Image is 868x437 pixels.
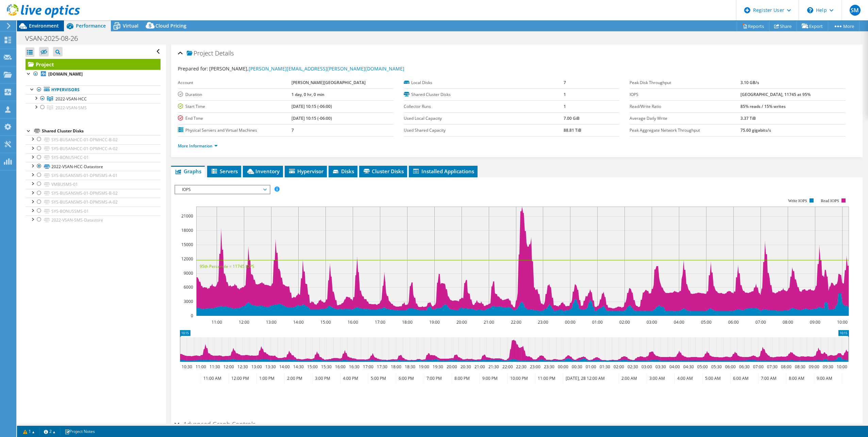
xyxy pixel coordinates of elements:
[404,91,563,98] label: Shared Cluster Disks
[404,364,415,370] text: 18:30
[374,319,385,325] text: 17:00
[22,35,88,42] h1: VSAN-2025-08-26
[502,364,513,370] text: 22:00
[753,364,763,370] text: 07:00
[26,144,161,153] a: SYS-BUSANHCC-01-DPMHCC-A-02
[769,21,797,31] a: Share
[26,189,161,198] a: SYS-BUSANSMS-01-DPMSMS-B-02
[564,103,566,109] b: 1
[402,319,412,325] text: 18:00
[571,364,582,370] text: 00:30
[755,319,766,325] text: 07:00
[828,21,859,31] a: More
[683,364,694,370] text: 04:30
[788,198,807,203] text: Write IOPS
[641,364,652,370] text: 03:00
[511,319,521,325] text: 22:00
[821,198,839,203] text: Read IOPS
[530,364,540,370] text: 23:00
[564,80,566,85] b: 7
[215,49,234,57] span: Details
[26,70,161,79] a: [DOMAIN_NAME]
[178,143,218,149] a: More Information
[767,364,777,370] text: 07:30
[446,364,457,370] text: 20:00
[363,168,404,175] span: Cluster Disks
[619,319,630,325] text: 02:00
[26,103,161,112] a: 2022-VSAN-SMS
[179,185,266,194] span: IOPS
[599,364,610,370] text: 01:30
[320,319,331,325] text: 15:00
[48,71,83,77] b: [DOMAIN_NAME]
[211,168,238,175] span: Servers
[181,364,192,370] text: 10:30
[26,59,161,70] a: Project
[249,65,404,72] a: [PERSON_NAME][EMAIL_ADDRESS][PERSON_NAME][DOMAIN_NAME]
[432,364,443,370] text: 19:30
[557,364,568,370] text: 00:00
[181,256,193,262] text: 12000
[209,364,220,370] text: 11:30
[456,319,467,325] text: 20:00
[18,427,39,436] a: 1
[349,364,359,370] text: 16:30
[564,92,566,97] b: 1
[55,105,87,111] span: 2022-VSAN-SMS
[725,364,735,370] text: 06:00
[808,364,819,370] text: 09:00
[585,364,596,370] text: 01:00
[630,79,740,86] label: Peak Disk Throughput
[404,103,563,110] label: Collector Runs
[782,319,793,325] text: 08:00
[266,319,276,325] text: 13:00
[822,364,833,370] text: 09:30
[697,364,707,370] text: 05:00
[781,364,791,370] text: 08:00
[26,207,161,215] a: SYS-BONUSSMS-01
[363,364,373,370] text: 17:00
[564,127,581,133] b: 88.81 TiB
[42,127,161,135] div: Shared Cluster Disks
[178,103,291,110] label: Start Time
[178,79,291,86] label: Account
[26,180,161,189] a: VMBUSMS-01
[26,153,161,162] a: SYS-BONUSHCC-01
[26,215,161,224] a: 2022-VSAN-SMS-Datastore
[797,21,828,31] a: Export
[630,103,740,110] label: Read/Write Ratio
[537,319,548,325] text: 23:00
[655,364,666,370] text: 03:30
[669,364,680,370] text: 04:00
[739,364,749,370] text: 06:30
[565,319,575,325] text: 00:00
[404,79,563,86] label: Local Disks
[293,364,303,370] text: 14:30
[184,284,193,290] text: 6000
[211,319,222,325] text: 11:00
[412,168,474,175] span: Installed Applications
[200,263,254,269] text: 95th Percentile = 11745 IOPS
[544,364,554,370] text: 23:30
[737,21,769,31] a: Reports
[26,171,161,180] a: SYS-BUSANSMS-01-DPMSMS-A-01
[474,364,485,370] text: 21:00
[123,22,138,29] span: Virtual
[55,96,87,102] span: 2022-VSAN-HCC
[627,364,638,370] text: 02:30
[279,364,289,370] text: 14:00
[837,319,847,325] text: 10:00
[488,364,499,370] text: 21:30
[307,364,317,370] text: 15:00
[483,319,494,325] text: 21:00
[646,319,657,325] text: 03:00
[291,115,332,121] b: [DATE] 10:15 (-06:00)
[291,80,366,85] b: [PERSON_NAME][GEOGRAPHIC_DATA]
[26,135,161,144] a: SYS-BUSANHCC-01-DPMHCC-B-02
[174,168,201,175] span: Graphs
[184,298,193,304] text: 3000
[223,364,234,370] text: 12:00
[740,103,786,109] b: 85% reads / 15% writes
[178,91,291,98] label: Duration
[174,417,255,431] h2: Advanced Graph Controls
